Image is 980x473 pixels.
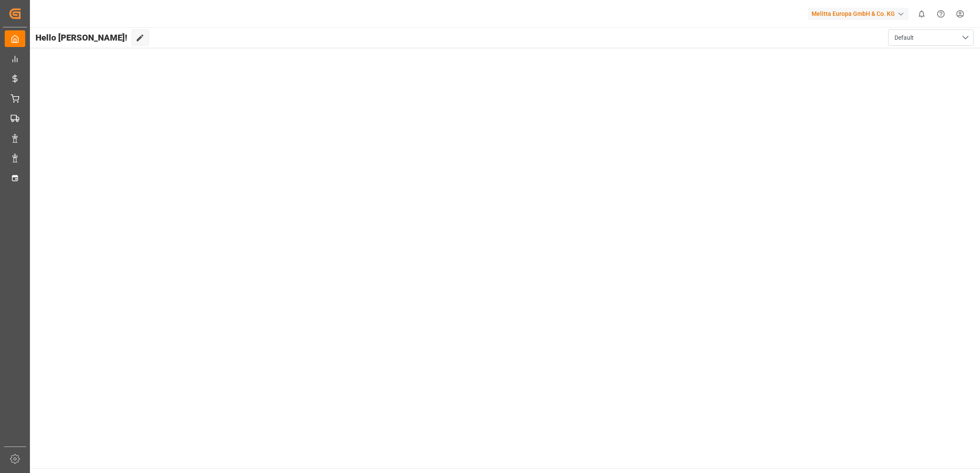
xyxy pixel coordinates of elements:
button: Melitta Europa GmbH & Co. KG [808,6,912,22]
span: Hello [PERSON_NAME]! [35,29,127,46]
div: Melitta Europa GmbH & Co. KG [808,8,909,20]
button: Help Center [931,4,950,24]
button: show 0 new notifications [912,4,931,24]
button: open menu [888,29,974,46]
span: Default [894,33,914,42]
